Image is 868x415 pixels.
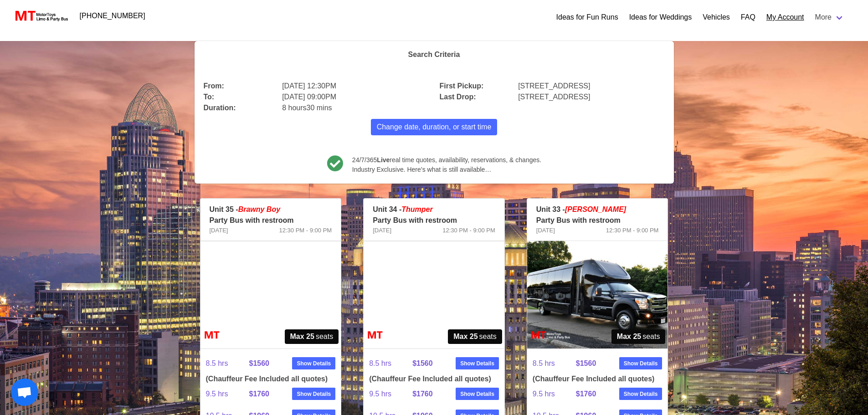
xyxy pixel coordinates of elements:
[369,383,412,405] span: 9.5 hrs
[536,215,659,226] p: Party Bus with restroom
[460,390,494,398] strong: Show Details
[440,93,476,101] b: Last Drop:
[448,329,502,344] span: seats
[611,329,666,344] span: seats
[210,215,332,226] p: Party Bus with restroom
[576,390,596,398] strong: $1760
[285,329,339,344] span: seats
[238,205,280,213] em: Brawny Boy
[440,82,484,90] b: First Pickup:
[565,205,626,213] em: [PERSON_NAME]
[206,353,249,374] span: 8.5 hrs
[629,12,692,23] a: Ideas for Weddings
[536,226,555,235] span: [DATE]
[277,75,434,92] div: [DATE] 12:30PM
[204,50,665,59] h4: Search Criteria
[204,104,236,112] b: Duration:
[533,383,576,405] span: 9.5 hrs
[249,390,269,398] strong: $1760
[11,379,38,406] div: Open chat
[364,241,504,348] img: 34%2001.jpg
[606,226,659,235] span: 12:30 PM - 9:00 PM
[352,155,541,165] span: 24/7/365 real time quotes, availability, reservations, & changes.
[200,241,341,348] img: 35%2001.jpg
[703,12,730,23] a: Vehicles
[453,331,478,342] strong: Max 25
[206,374,336,383] h4: (Chauffeur Fee Included all quotes)
[513,75,670,92] div: [STREET_ADDRESS]
[741,12,755,23] a: FAQ
[210,204,332,215] p: Unit 35 -
[210,226,228,235] span: [DATE]
[513,86,670,102] div: [STREET_ADDRESS]
[401,205,432,213] em: Thumper
[307,104,332,112] span: 30 mins
[624,359,658,368] strong: Show Details
[576,359,596,367] strong: $1560
[533,353,576,374] span: 8.5 hrs
[204,82,224,90] b: From:
[297,390,331,398] strong: Show Details
[373,204,495,215] p: Unit 34 -
[442,226,495,235] span: 12:30 PM - 9:00 PM
[371,119,498,135] button: Change date, duration, or start time
[766,12,804,23] a: My Account
[536,204,659,215] p: Unit 33 -
[373,215,495,226] p: Party Bus with restroom
[556,12,618,23] a: Ideas for Fun Runs
[617,331,641,342] strong: Max 25
[624,390,658,398] strong: Show Details
[277,86,434,102] div: [DATE] 09:00PM
[527,241,668,348] img: 33%2001.jpg
[204,93,215,101] b: To:
[13,10,69,22] img: MotorToys Logo
[206,383,249,405] span: 9.5 hrs
[373,226,391,235] span: [DATE]
[74,7,151,25] a: [PHONE_NUMBER]
[412,359,433,367] strong: $1560
[377,156,390,164] b: Live
[810,8,850,26] a: More
[297,359,331,368] strong: Show Details
[412,390,433,398] strong: $1760
[533,374,663,383] h4: (Chauffeur Fee Included all quotes)
[352,165,541,174] span: Industry Exclusive. Here’s what is still available…
[369,353,412,374] span: 8.5 hrs
[369,374,499,383] h4: (Chauffeur Fee Included all quotes)
[460,359,494,368] strong: Show Details
[377,122,492,133] span: Change date, duration, or start time
[290,331,314,342] strong: Max 25
[277,97,434,113] div: 8 hours
[279,226,332,235] span: 12:30 PM - 9:00 PM
[249,359,269,367] strong: $1560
